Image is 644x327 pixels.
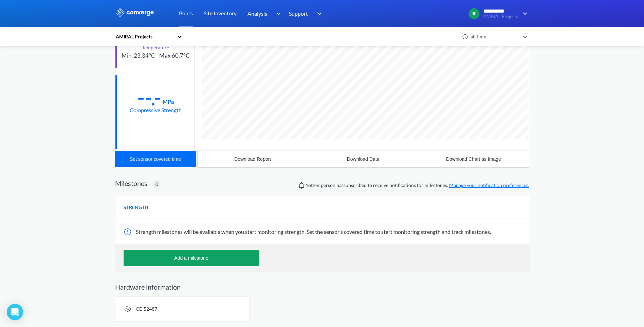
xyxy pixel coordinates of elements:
img: notifications-icon.svg [297,181,306,189]
span: CE-52487 [136,306,157,312]
div: all time [469,33,520,40]
div: Temperature [142,44,169,51]
a: Manage your notification preferences. [449,182,529,188]
h2: Milestones [115,179,147,187]
span: Support [289,9,308,18]
div: Download Data [347,156,380,162]
button: Set sensor covered time [115,151,196,167]
img: downArrow.svg [272,10,282,18]
div: Compressive Strength [130,106,182,114]
div: Min: 23.34°C - Max 60.7°C [122,51,190,61]
div: Download Chart as Image [446,156,501,162]
button: Download Report [198,151,308,167]
span: Strength milestones will be available when you start monitoring strength. Set the sensor’s covere... [136,228,491,235]
div: Download Report [234,156,271,162]
span: 0 [155,180,158,188]
span: Analysis [247,9,267,18]
img: logo_ewhite.svg [115,8,154,17]
span: Engr. Javeed Nakwa [306,182,320,188]
button: Add a milestone [124,250,259,266]
div: Set sensor covered time [130,156,181,162]
div: --.- [137,89,161,106]
h2: Hardware information [115,283,529,291]
img: signal-icon.svg [124,305,132,313]
img: icon-clock.svg [462,34,468,40]
span: person has subscribed to receive notifications for milestones. [306,182,529,189]
div: Open Intercom Messenger [7,304,23,320]
img: downArrow.svg [313,10,324,18]
button: Download Chart as Image [418,151,529,167]
span: AMIRAL Projects [483,14,518,19]
div: AMIRAL Projects [115,33,173,40]
span: STRENGTH [124,204,148,211]
img: downArrow.svg [518,10,529,18]
button: Download Data [308,151,418,167]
